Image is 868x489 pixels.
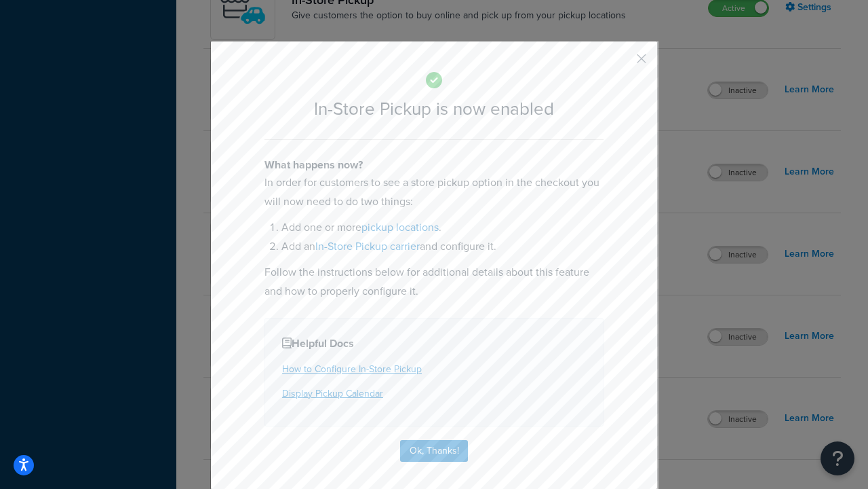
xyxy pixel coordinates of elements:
[282,386,383,401] a: Display Pickup Calendar
[281,218,604,237] li: Add one or more .
[264,157,604,173] h4: What happens now?
[282,362,422,376] a: How to Configure In-Store Pickup
[281,237,604,256] li: Add an and configure it.
[264,263,604,301] p: Follow the instructions below for additional details about this feature and how to properly confi...
[264,173,604,211] p: In order for customers to see a store pickup option in the checkout you will now need to do two t...
[361,219,439,235] a: pickup locations
[315,238,420,254] a: In-Store Pickup carrier
[264,99,604,119] h2: In-Store Pickup is now enabled
[282,336,586,352] h4: Helpful Docs
[400,440,468,462] button: Ok, Thanks!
